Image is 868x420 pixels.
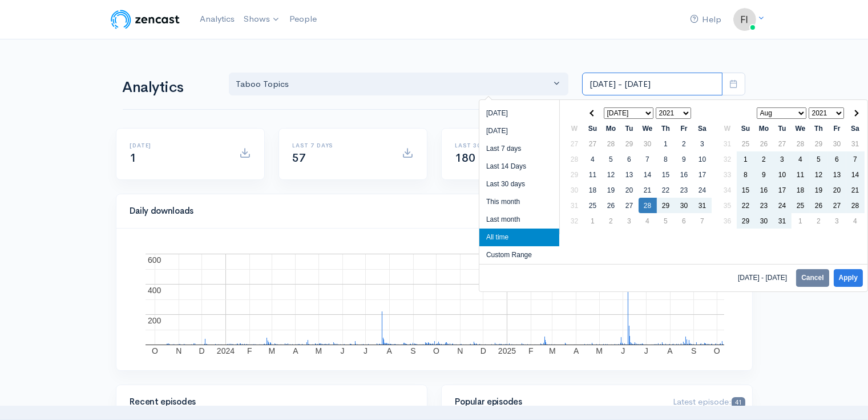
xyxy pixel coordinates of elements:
td: 2 [755,151,773,167]
td: 32 [718,151,737,167]
td: 19 [602,182,620,198]
td: 21 [846,182,865,198]
div: A chart. [130,242,739,357]
a: Shows [239,7,285,32]
td: 4 [792,151,810,167]
td: 28 [602,136,620,151]
td: 29 [810,136,828,151]
td: 3 [773,151,792,167]
td: 2 [675,136,693,151]
h4: Daily downloads [130,206,610,216]
th: Sa [693,121,712,136]
td: 11 [584,167,602,182]
a: Help [686,7,726,32]
th: W [718,121,737,136]
text: F [247,346,252,355]
td: 30 [675,198,693,213]
text: J [644,346,648,355]
td: 6 [828,151,846,167]
h4: Popular episodes [455,397,660,407]
td: 25 [737,136,755,151]
th: Fr [828,121,846,136]
td: 3 [620,213,639,229]
th: Fr [675,121,693,136]
td: 30 [755,213,773,229]
span: 57 [293,151,306,165]
td: 12 [602,167,620,182]
td: 26 [602,198,620,213]
td: 5 [810,151,828,167]
text: A [667,346,673,355]
td: 27 [773,136,792,151]
td: 18 [792,182,810,198]
td: 17 [773,182,792,198]
li: Last month [479,211,559,229]
h1: Analytics [123,79,215,96]
td: 8 [737,167,755,182]
span: 1 [130,151,137,165]
td: 31 [846,136,865,151]
text: S [691,346,696,355]
td: 6 [620,151,639,167]
td: 1 [737,151,755,167]
li: Last 14 Days [479,158,559,175]
text: 2024 [216,346,234,355]
a: People [285,7,321,31]
td: 25 [792,198,810,213]
button: Cancel [796,269,829,287]
td: 22 [737,198,755,213]
text: 2025 [498,346,515,355]
td: 8 [657,151,675,167]
th: Mo [755,121,773,136]
td: 21 [639,182,657,198]
li: All time [479,229,559,246]
td: 20 [620,182,639,198]
div: Taboo Topics [236,78,551,91]
text: M [268,346,275,355]
td: 11 [792,167,810,182]
a: Analytics [195,7,239,31]
text: N [457,346,463,355]
text: 200 [148,316,162,325]
td: 27 [620,198,639,213]
td: 2 [602,213,620,229]
td: 29 [737,213,755,229]
td: 26 [755,136,773,151]
td: 31 [718,136,737,151]
td: 29 [566,167,584,182]
td: 27 [828,198,846,213]
td: 28 [566,151,584,167]
text: F [528,346,533,355]
td: 17 [693,167,712,182]
td: 7 [846,151,865,167]
td: 23 [755,198,773,213]
td: 20 [828,182,846,198]
td: 6 [675,213,693,229]
th: Tu [620,121,639,136]
li: [DATE] [479,122,559,140]
span: Latest episode: [673,396,745,407]
td: 29 [620,136,639,151]
td: 29 [657,198,675,213]
text: O [433,346,439,355]
text: N [176,346,181,355]
text: J [340,346,344,355]
td: 26 [810,198,828,213]
td: 22 [657,182,675,198]
td: 3 [693,136,712,151]
img: ZenCast Logo [109,8,181,31]
th: Sa [846,121,865,136]
text: S [410,346,415,355]
td: 27 [566,136,584,151]
text: M [549,346,556,355]
td: 28 [792,136,810,151]
td: 3 [828,213,846,229]
td: 4 [639,213,657,229]
text: D [480,346,486,355]
td: 1 [657,136,675,151]
td: 28 [639,198,657,213]
button: Apply [834,269,863,287]
text: J [621,346,625,355]
th: Mo [602,121,620,136]
text: O [152,346,158,355]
